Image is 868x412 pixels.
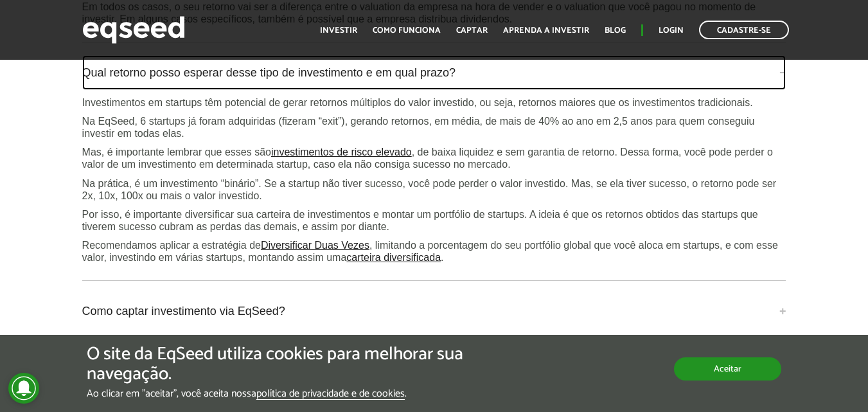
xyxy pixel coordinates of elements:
[82,177,786,202] p: Na prática, é um investimento “binário”. Se a startup não tiver sucesso, você pode perder o valor...
[674,357,781,381] button: Aceitar
[87,388,503,400] p: Ao clicar em "aceitar", você aceita nossa .
[373,26,441,35] a: Como funciona
[82,208,786,233] p: Por isso, é importante diversificar sua carteira de investimentos e montar um portfólio de startu...
[82,13,185,47] img: EqSeed
[320,26,357,35] a: Investir
[82,55,786,90] a: Qual retorno posso esperar desse tipo de investimento e em qual prazo?
[256,389,405,400] a: política de privacidade e de cookies
[699,21,789,39] a: Cadastre-se
[87,345,503,384] h5: O site da EqSeed utiliza cookies para melhorar sua navegação.
[271,147,412,157] a: investimentos de risco elevado
[261,240,369,251] a: Diversificar Duas Vezes
[82,96,786,109] p: Investimentos em startups têm potencial de gerar retornos múltiplos do valor investido, ou seja, ...
[346,253,441,263] a: carteira diversificada
[503,26,589,35] a: Aprenda a investir
[82,115,786,139] p: Na EqSeed, 6 startups já foram adquiridas (fizeram “exit”), gerando retornos, em média, de mais d...
[82,146,786,170] p: Mas, é importante lembrar que esses são , de baixa liquidez e sem garantia de retorno. Dessa form...
[659,26,684,35] a: Login
[605,26,626,35] a: Blog
[82,294,786,328] a: Como captar investimento via EqSeed?
[456,26,488,35] a: Captar
[82,239,786,264] p: Recomendamos aplicar a estratégia de , limitando a porcentagem do seu portfólio global que você a...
